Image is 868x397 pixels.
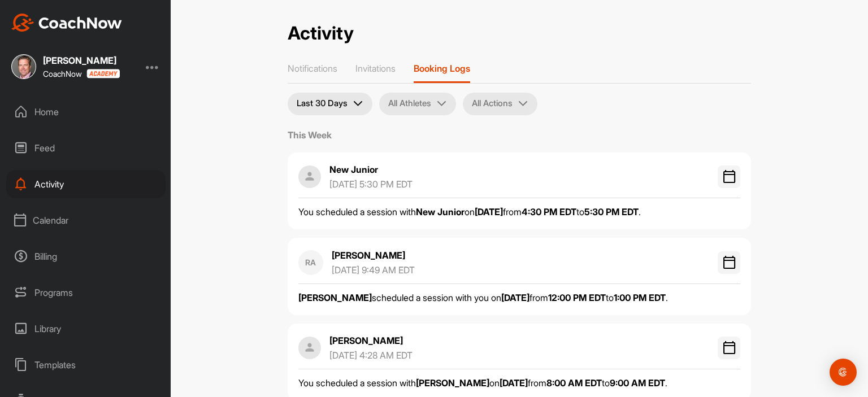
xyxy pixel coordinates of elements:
div: Billing [6,242,166,271]
p: Invitations [355,63,396,74]
span: You scheduled a session with [298,377,416,389]
img: CoachNow acadmey [86,69,120,78]
label: This Week [288,128,751,142]
div: Calendar [6,206,166,234]
span: to [602,377,610,389]
span: . [665,377,667,389]
span: [DATE] [500,377,528,389]
img: square_abdfdf2b4235f0032e8ef9e906cebb3a.jpg [11,54,36,79]
div: Open Intercom Messenger [830,359,857,386]
span: [PERSON_NAME] [298,292,372,303]
p: New Junior [329,163,378,176]
p: Notifications [288,63,337,74]
span: New Junior [416,206,465,217]
span: 8:00 AM EDT [546,377,602,389]
span: on [465,206,475,217]
div: Library [6,315,166,343]
span: [DATE] [475,206,503,217]
span: You scheduled a session with [298,206,416,217]
p: All Athletes [388,97,431,110]
img: user avatar [298,337,321,359]
span: from [503,206,522,217]
span: 1:00 PM EDT [614,292,666,303]
span: . [666,292,668,303]
span: 12:00 PM EDT [548,292,606,303]
div: [PERSON_NAME] [43,56,120,65]
p: All Actions [472,97,513,110]
span: 4:30 PM EDT [522,206,576,217]
img: CoachNow [11,14,122,32]
div: Home [6,98,166,126]
p: [DATE] 9:49 AM EDT [332,263,415,277]
div: RA [298,250,323,275]
span: to [606,292,614,303]
div: Programs [6,278,166,307]
span: from [528,377,546,389]
span: . [639,206,641,217]
div: Templates [6,351,166,379]
p: [DATE] 4:28 AM EDT [329,348,413,362]
span: [PERSON_NAME] [416,377,489,389]
p: Last 30 Days [297,97,348,110]
p: [PERSON_NAME] [332,248,405,262]
span: to [576,206,584,217]
span: [DATE] [501,292,530,303]
span: 9:00 AM EDT [610,377,665,389]
div: Activity [6,170,166,198]
h2: Activity [288,23,354,45]
span: 5:30 PM EDT [584,206,639,217]
p: [PERSON_NAME] [329,334,403,347]
span: scheduled a session with you on [372,292,501,303]
div: CoachNow [43,69,120,78]
p: Booking Logs [414,63,470,74]
div: Feed [6,134,166,162]
img: user avatar [298,165,321,188]
span: on [489,377,500,389]
span: from [530,292,548,303]
p: [DATE] 5:30 PM EDT [329,177,413,191]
